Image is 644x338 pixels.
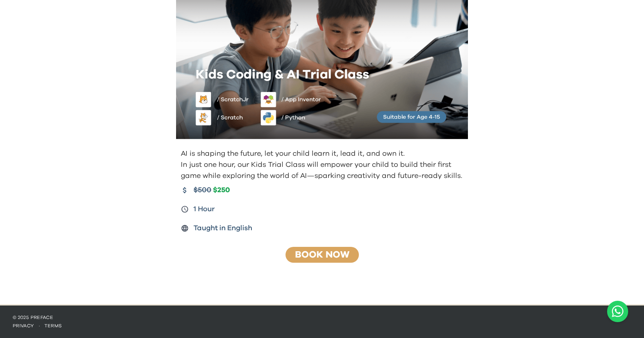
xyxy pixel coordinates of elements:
[194,223,252,234] span: Taught in English
[607,301,628,322] button: Open WhatsApp chat
[295,250,349,260] a: Book Now
[283,246,361,263] button: Book Now
[13,323,34,328] a: privacy
[194,185,211,196] span: $500
[44,323,62,328] a: terms
[213,186,230,195] span: $250
[13,314,631,321] p: © 2025 Preface
[181,159,465,181] p: In just one hour, our Kids Trial Class will empower your child to build their first game while ex...
[34,323,44,328] span: ·
[607,301,628,322] a: Chat with us on WhatsApp
[194,204,215,215] span: 1 Hour
[181,148,465,159] p: AI is shaping the future, let your child learn it, lead it, and own it.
